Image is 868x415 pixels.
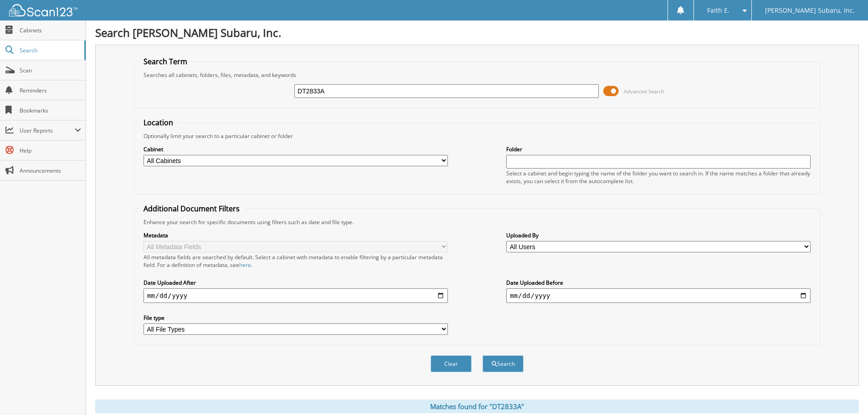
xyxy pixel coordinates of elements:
[20,167,81,174] span: Announcements
[139,204,244,214] legend: Additional Document Filters
[144,279,448,287] label: Date Uploaded After
[20,127,75,134] span: User Reports
[506,279,811,287] label: Date Uploaded Before
[139,71,815,79] div: Searches all cabinets, folders, files, metadata, and keywords
[20,147,81,154] span: Help
[822,371,868,415] iframe: Chat Widget
[624,88,664,95] span: Advanced Search
[707,8,729,13] span: Faith E.
[139,118,178,128] legend: Location
[95,25,859,40] h1: Search [PERSON_NAME] Subaru, Inc.
[95,400,859,413] div: Matches found for "DT2833A"
[20,87,81,94] span: Reminders
[144,145,448,153] label: Cabinet
[139,218,815,226] div: Enhance your search for specific documents using filters such as date and file type.
[239,261,251,269] a: here
[144,231,448,239] label: Metadata
[20,46,80,54] span: Search
[9,4,77,16] img: scan123-logo-white.svg
[144,253,448,269] div: All metadata fields are searched by default. Select a cabinet with metadata to enable filtering b...
[139,56,192,67] legend: Search Term
[20,107,81,114] span: Bookmarks
[765,8,855,13] span: [PERSON_NAME] Subaru, Inc.
[144,288,448,303] input: start
[139,132,815,140] div: Optionally limit your search to a particular cabinet or folder
[483,355,524,372] button: Search
[506,231,811,239] label: Uploaded By
[506,145,811,153] label: Folder
[20,67,81,74] span: Scan
[506,288,811,303] input: end
[20,26,81,34] span: Cabinets
[506,169,811,185] div: Select a cabinet and begin typing the name of the folder you want to search in. If the name match...
[431,355,472,372] button: Clear
[144,314,448,322] label: File type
